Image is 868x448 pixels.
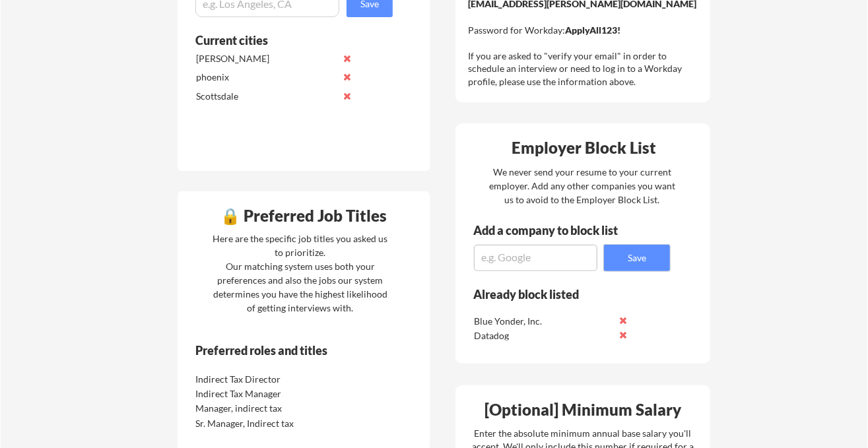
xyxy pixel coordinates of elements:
div: Already block listed [473,288,652,300]
div: Sr. Manager, Indirect tax [195,417,335,430]
div: Blue Yonder, Inc. [474,315,613,328]
button: Save [604,245,670,271]
div: Employer Block List [461,140,706,156]
div: 🔒 Preferred Job Titles [181,208,426,224]
strong: ApplyAll123! [565,24,620,36]
div: phoenix [196,71,335,84]
div: [PERSON_NAME] [196,52,335,65]
div: Add a company to block list [473,224,638,236]
div: Here are the specific job titles you asked us to prioritize. Our matching system uses both your p... [209,232,391,315]
div: [Optional] Minimum Salary [460,402,706,418]
div: Manager, indirect tax [195,402,335,415]
div: We never send your resume to your current employer. Add any other companies you want us to avoid ... [488,165,676,207]
div: Indirect Tax Director [195,373,335,386]
div: Preferred roles and titles [195,344,375,356]
div: Current cities [195,34,378,46]
div: Datadog [474,329,613,342]
div: Indirect Tax Manager [195,387,335,400]
div: Scottsdale [196,90,335,103]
